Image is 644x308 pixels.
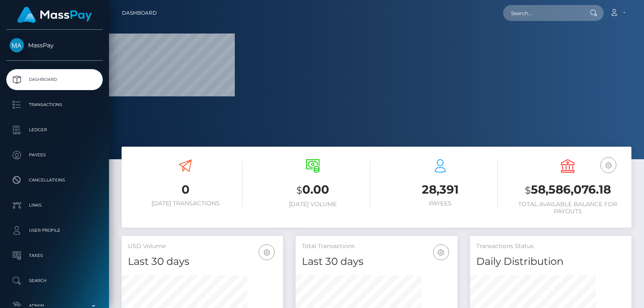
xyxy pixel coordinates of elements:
[383,200,498,207] h6: Payees
[10,98,99,111] p: Transactions
[10,199,99,212] p: Links
[6,69,103,90] a: Dashboard
[128,181,243,198] h3: 0
[6,145,103,166] a: Payees
[525,184,531,196] small: $
[10,124,99,136] p: Ledger
[10,174,99,186] p: Cancellations
[10,274,99,287] p: Search
[10,249,99,262] p: Taxes
[10,38,24,52] img: MassPay
[6,270,103,291] a: Search
[122,4,157,22] a: Dashboard
[128,254,277,269] h4: Last 30 days
[476,242,625,251] h5: Transactions Status
[510,181,625,199] h3: 58,586,076.18
[510,201,625,215] h6: Total Available Balance for Payouts
[476,254,625,269] h4: Daily Distribution
[6,220,103,241] a: User Profile
[296,184,302,196] small: $
[302,254,451,269] h4: Last 30 days
[503,5,582,21] input: Search...
[383,181,498,198] h3: 28,391
[6,94,103,115] a: Transactions
[6,195,103,216] a: Links
[10,73,99,86] p: Dashboard
[10,149,99,161] p: Payees
[6,245,103,266] a: Taxes
[255,181,370,199] h3: 0.00
[255,201,370,208] h6: [DATE] Volume
[128,200,243,207] h6: [DATE] Transactions
[128,242,277,251] h5: USD Volume
[10,224,99,237] p: User Profile
[17,7,92,23] img: MassPay Logo
[6,41,103,49] span: MassPay
[6,119,103,140] a: Ledger
[6,170,103,191] a: Cancellations
[302,242,451,251] h5: Total Transactions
